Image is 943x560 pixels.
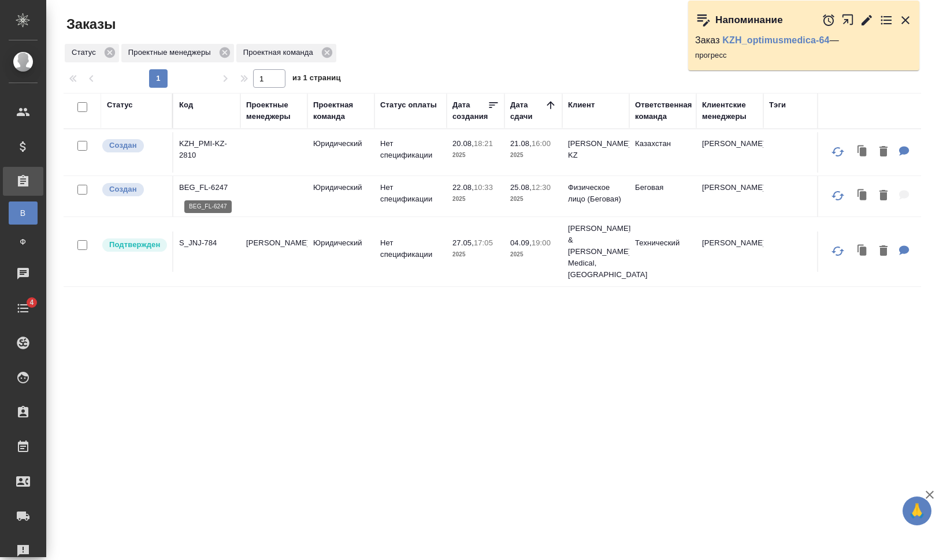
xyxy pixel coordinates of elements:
p: Напоминание [715,14,783,26]
button: Редактировать [860,13,874,27]
p: 17:05 [474,238,493,247]
span: Заказы [64,15,116,33]
div: Выставляется автоматически при создании заказа [101,182,166,197]
p: 2025 [510,150,556,161]
button: Закрыть [899,13,912,27]
a: В [9,201,38,225]
span: В [14,207,32,219]
button: Открыть в новой вкладке [841,8,855,32]
p: [PERSON_NAME] KZ [568,138,623,161]
td: Юридический [307,232,374,272]
button: Клонировать [852,184,874,208]
div: Проектная команда [236,44,336,62]
button: Удалить [874,184,893,208]
button: Отложить [822,13,836,27]
p: 25.08, [510,183,532,192]
p: 2025 [452,249,499,260]
button: Обновить [824,138,852,166]
div: Ответственная команда [635,99,692,122]
button: Обновить [824,182,852,210]
p: 22.08, [452,183,474,192]
p: Статус [72,47,100,58]
p: 21.08, [510,139,532,148]
td: [PERSON_NAME] [696,132,763,173]
p: 2025 [510,249,556,260]
td: Нет спецификации [374,176,447,216]
p: Проектная команда [243,47,317,58]
p: прогресс [695,50,912,61]
td: [PERSON_NAME] [696,176,763,216]
p: 2025 [510,193,556,205]
button: Удалить [874,140,893,164]
span: из 1 страниц [292,71,341,88]
p: S_JNJ-784 [179,237,235,249]
p: Физическое лицо (Беговая) [568,182,623,205]
div: Код [179,99,193,111]
span: 🙏 [907,499,927,523]
button: Перейти в todo [879,13,893,27]
p: Создан [109,140,137,151]
p: 27.05, [452,238,474,247]
button: Обновить [824,237,852,265]
div: Клиентские менеджеры [702,99,758,122]
div: Проектные менеджеры [246,99,302,122]
div: Статус оплаты [380,99,437,111]
div: Проектные менеджеры [121,44,234,62]
td: Юридический [307,176,374,216]
button: 🙏 [903,496,931,525]
td: Беговая [629,176,696,216]
p: Подтвержден [109,239,160,251]
p: Заказ — [695,35,912,46]
p: 10:33 [474,183,493,192]
a: KZH_optimusmedica-64 [722,35,829,45]
button: Удалить [874,240,893,263]
div: Тэги [769,99,786,111]
p: [PERSON_NAME] & [PERSON_NAME] Medical, [GEOGRAPHIC_DATA] [568,223,623,281]
p: 2025 [452,193,499,205]
p: 04.09, [510,238,532,247]
p: 2025 [452,150,499,161]
p: 16:00 [532,139,551,148]
span: Ф [14,236,32,248]
div: Статус [65,44,119,62]
p: Создан [109,184,137,195]
p: BEG_FL-6247 [179,182,235,193]
td: Юридический [307,132,374,173]
div: Дата создания [452,99,488,122]
p: KZH_PMI-KZ-2810 [179,138,235,161]
td: Нет спецификации [374,232,447,272]
td: [PERSON_NAME] [240,232,307,272]
p: 19:00 [532,238,551,247]
td: Нет спецификации [374,132,447,173]
button: Клонировать [852,240,874,263]
p: 12:30 [532,183,551,192]
div: Клиент [568,99,595,111]
div: Дата сдачи [510,99,545,122]
a: Ф [9,230,38,253]
div: Проектная команда [313,99,369,122]
td: Казахстан [629,132,696,173]
a: 4 [3,294,43,323]
p: 18:21 [474,139,493,148]
td: Технический [629,232,696,272]
span: 4 [23,297,40,308]
div: Выставляет КМ после уточнения всех необходимых деталей и получения согласия клиента на запуск. С ... [101,237,166,253]
td: [PERSON_NAME] [696,232,763,272]
button: Клонировать [852,140,874,164]
div: Статус [107,99,133,111]
p: 20.08, [452,139,474,148]
p: Проектные менеджеры [128,47,215,58]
